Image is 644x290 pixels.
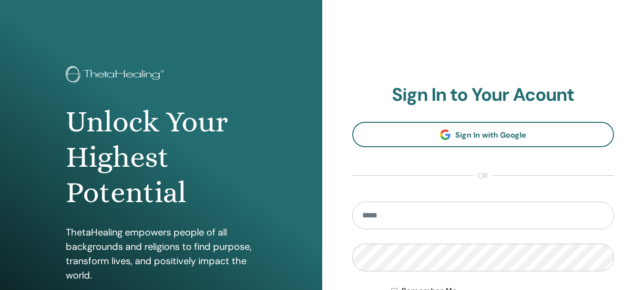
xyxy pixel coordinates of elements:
h2: Sign In to Your Acount [352,84,614,106]
a: Sign In with Google [352,122,614,147]
span: or [473,170,493,182]
h1: Unlock Your Highest Potential [66,104,256,211]
p: ThetaHealing empowers people of all backgrounds and religions to find purpose, transform lives, a... [66,225,256,282]
span: Sign In with Google [455,130,526,140]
